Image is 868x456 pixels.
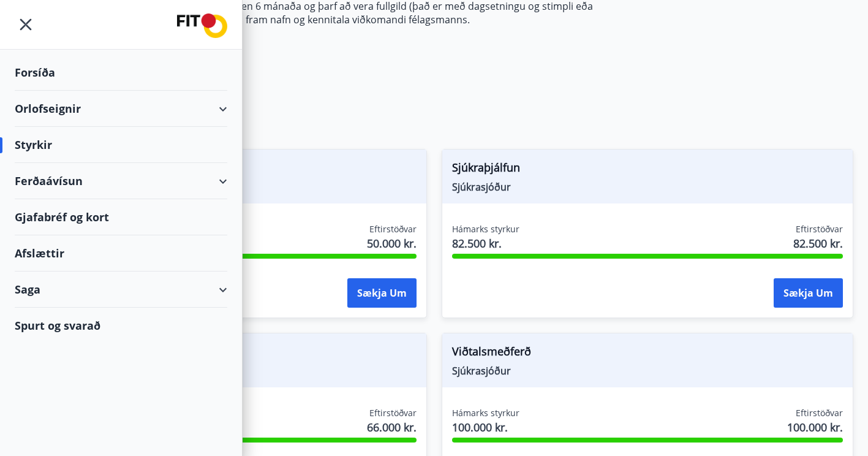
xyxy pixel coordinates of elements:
button: menu [15,13,37,36]
img: union_logo [177,13,227,38]
span: Viðtalsmeðferð [452,343,843,364]
span: 50.000 kr. [367,235,417,251]
div: Afslættir [15,235,227,272]
button: Sækja um [347,278,417,308]
span: Sjúkrasjóður [452,364,843,378]
div: Gjafabréf og kort [15,199,227,235]
div: Spurt og svarað [15,308,227,343]
div: Orlofseignir [15,91,227,127]
span: Sjúkraþjálfun [452,159,843,180]
button: Sækja um [774,278,843,308]
div: Ferðaávísun [15,163,227,199]
span: 100.000 kr. [787,419,843,435]
span: 82.500 kr. [793,235,843,251]
span: 66.000 kr. [367,419,417,435]
span: Sjúkrasjóður [452,180,843,194]
span: Hámarks styrkur [452,223,519,235]
span: Eftirstöðvar [796,407,843,419]
div: Saga [15,272,227,308]
span: Eftirstöðvar [796,223,843,235]
div: Styrkir [15,127,227,163]
span: 100.000 kr. [452,419,519,435]
span: 82.500 kr. [452,235,519,251]
span: Hámarks styrkur [452,407,519,419]
div: Forsíða [15,55,227,91]
span: Eftirstöðvar [369,407,417,419]
span: Eftirstöðvar [369,223,417,235]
